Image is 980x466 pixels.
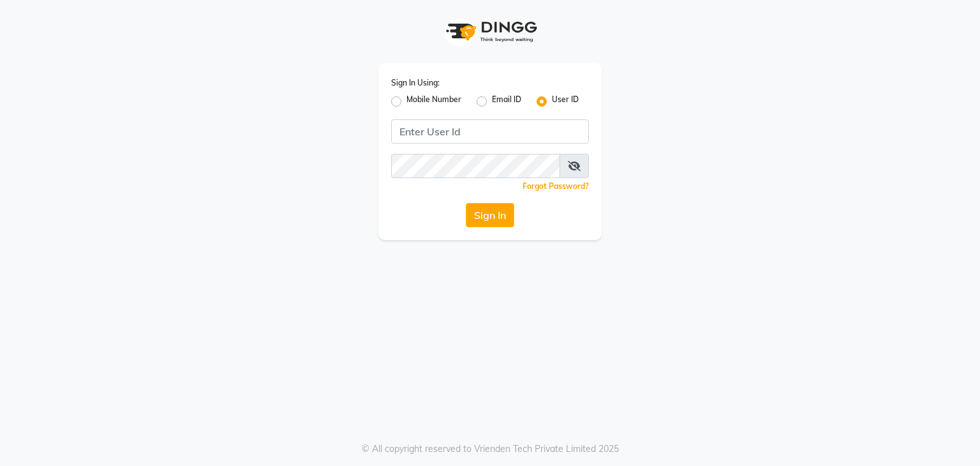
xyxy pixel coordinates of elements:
[406,94,461,109] label: Mobile Number
[523,181,589,191] a: Forgot Password?
[439,13,541,50] img: logo1.svg
[492,94,521,109] label: Email ID
[391,154,560,178] input: Username
[391,77,440,89] label: Sign In Using:
[466,203,514,227] button: Sign In
[391,119,589,144] input: Username
[552,94,579,109] label: User ID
